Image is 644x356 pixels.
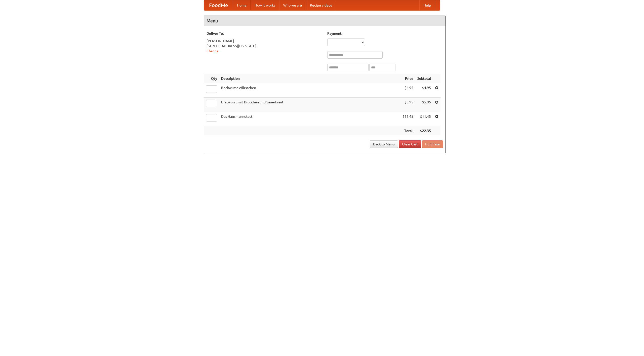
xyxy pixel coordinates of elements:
[219,98,400,112] td: Bratwurst mit Brötchen und Sauerkraut
[400,74,415,83] th: Price
[219,83,400,98] td: Bockwurst Würstchen
[306,0,336,10] a: Recipe videos
[415,98,433,112] td: $5.95
[251,0,279,10] a: How it works
[415,83,433,98] td: $4.95
[207,44,322,49] div: [STREET_ADDRESS][US_STATE]
[419,0,435,10] a: Help
[219,74,400,83] th: Description
[279,0,306,10] a: Who we are
[219,112,400,126] td: Das Hausmannskost
[399,140,421,148] a: Clear Cart
[207,31,322,36] h5: Deliver To:
[400,83,415,98] td: $4.95
[415,112,433,126] td: $11.45
[400,98,415,112] td: $5.95
[204,16,446,26] h4: Menu
[422,140,443,148] button: Purchase
[400,126,415,136] th: Total:
[415,74,433,83] th: Subtotal
[400,112,415,126] td: $11.45
[233,0,251,10] a: Home
[207,49,219,53] a: Change
[207,38,322,44] div: [PERSON_NAME]
[204,0,233,10] a: FoodMe
[415,126,433,136] th: $22.35
[327,31,443,36] h5: Payment:
[370,140,398,148] a: Back to Menu
[204,74,219,83] th: Qty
